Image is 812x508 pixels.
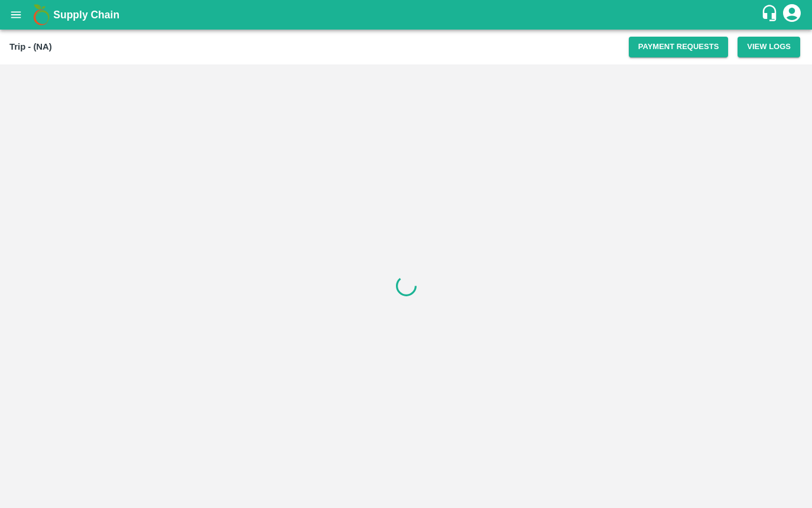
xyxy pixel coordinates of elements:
a: Supply Chain [53,7,761,23]
button: Payment Requests [629,37,729,57]
button: View Logs [738,37,800,57]
div: customer-support [761,4,781,25]
b: Supply Chain [53,9,119,21]
img: logo [30,3,53,27]
button: open drawer [2,1,30,28]
b: Trip - (NA) [9,42,52,51]
div: account of current user [781,2,803,27]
